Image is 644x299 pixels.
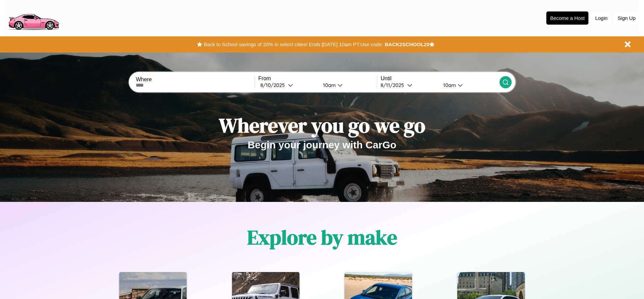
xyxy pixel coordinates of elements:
button: Sign Up [614,12,639,24]
div: 8 / 10 / 2025 [260,82,288,88]
div: 10am [320,82,337,88]
button: 10am [438,82,499,89]
b: BACK2SCHOOL20 [385,41,429,47]
button: 10am [318,82,377,89]
div: 10am [440,82,458,88]
label: Where [136,77,254,83]
div: 8 / 11 / 2025 [381,82,407,88]
img: logo [5,3,62,32]
h1: Explore by make [247,223,397,251]
button: Back to School savings of 20% in select cities! Ends [DATE] 10am PT.Use code: [202,40,385,49]
label: Until [381,76,499,82]
button: 8/10/2025 [258,82,318,89]
button: Login [592,12,611,24]
label: From [258,76,377,82]
button: Become a Host [546,11,588,25]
